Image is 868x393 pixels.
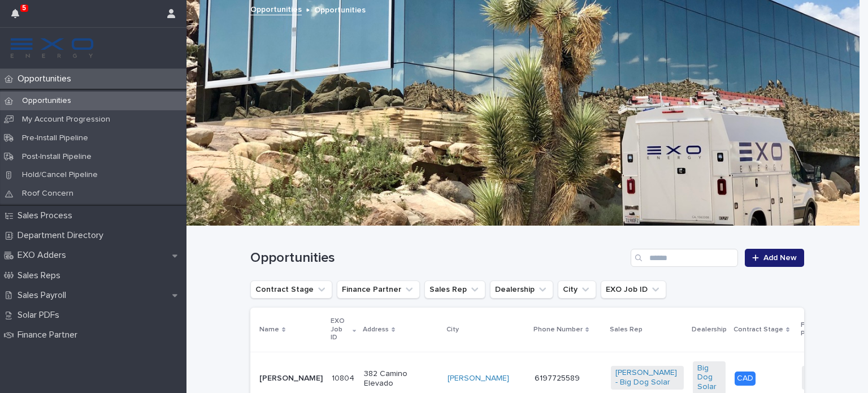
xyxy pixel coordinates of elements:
[448,374,509,383] a: [PERSON_NAME]
[692,323,727,336] p: Dealership
[13,74,80,84] p: Opportunities
[13,115,119,124] p: My Account Progression
[13,170,107,180] p: Hold/Cancel Pipeline
[22,4,26,12] p: 5
[533,323,583,336] p: Phone Number
[763,254,797,262] span: Add New
[363,323,389,336] p: Address
[13,330,86,340] p: Finance Partner
[535,374,580,382] a: 6197725589
[9,37,95,59] img: FKS5r6ZBThi8E5hshIGi
[13,133,97,143] p: Pre-Install Pipeline
[11,7,26,27] div: 5
[13,230,112,241] p: Department Directory
[697,364,721,392] a: Big Dog Solar
[558,280,596,299] button: City
[735,372,756,386] div: CAD
[13,152,101,162] p: Post-Install Pipeline
[364,369,439,388] p: 382 Camino Elevado
[734,323,783,336] p: Contract Stage
[314,3,366,15] p: Opportunities
[601,280,666,299] button: EXO Job ID
[259,323,279,336] p: Name
[801,319,847,340] p: Finance Partner
[250,250,626,266] h1: Opportunities
[13,189,83,198] p: Roof Concern
[13,270,70,281] p: Sales Reps
[337,280,420,299] button: Finance Partner
[13,210,81,221] p: Sales Process
[250,280,332,299] button: Contract Stage
[259,374,323,383] p: [PERSON_NAME]
[745,249,804,267] a: Add New
[490,280,553,299] button: Dealership
[631,249,738,267] input: Search
[13,250,75,261] p: EXO Adders
[331,315,350,344] p: EXO Job ID
[615,368,679,387] a: [PERSON_NAME] - Big Dog Solar
[13,96,80,106] p: Opportunities
[13,290,75,301] p: Sales Payroll
[424,280,485,299] button: Sales Rep
[13,310,68,321] p: Solar PDFs
[610,323,643,336] p: Sales Rep
[446,323,459,336] p: City
[250,2,302,15] a: Opportunities
[332,372,357,383] p: 10804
